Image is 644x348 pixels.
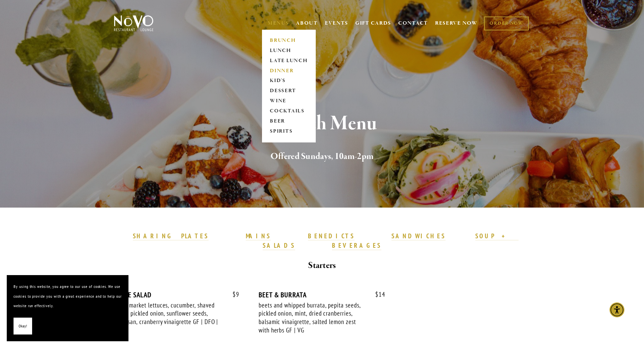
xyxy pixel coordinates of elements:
[268,76,310,86] a: KID'S
[14,318,32,335] button: Okay!
[375,290,379,298] span: $
[133,232,209,241] a: SHARING PLATES
[398,17,428,30] a: CONTACT
[113,301,220,334] div: mixed market lettuces, cucumber, shaved radish, pickled onion, sunflower seeds, parmesan, cranber...
[308,260,336,271] strong: Starters
[308,232,355,240] strong: BENEDICTS
[308,232,355,241] a: BENEDICTS
[268,35,310,46] a: BRUNCH
[268,116,310,127] a: BEER
[610,302,624,317] div: Accessibility Menu
[355,17,391,30] a: GIFT CARDS
[268,127,310,137] a: SPIRITS
[268,20,289,27] a: MENUS
[19,321,27,331] span: Okay!
[268,56,310,66] a: LATE LUNCH
[113,15,155,32] img: Novo Restaurant &amp; Lounge
[368,291,385,298] span: 14
[14,282,122,311] p: By using this website, you agree to our use of cookies. We use cookies to provide you with a grea...
[246,232,271,241] a: MAINS
[246,232,271,240] strong: MAINS
[332,241,381,249] strong: BEVERAGES
[268,96,310,106] a: WINE
[233,290,236,298] span: $
[268,66,310,76] a: DINNER
[259,301,366,334] div: beets and whipped burrata, pepita seeds, pickled onion, mint, dried cranberries, balsamic vinaigr...
[113,291,239,299] div: HOUSE SALAD
[125,113,519,135] h1: Brunch Menu
[332,241,381,250] a: BEVERAGES
[226,291,239,298] span: 9
[268,86,310,96] a: DESSERT
[391,232,446,241] a: SANDWICHES
[263,232,519,250] a: SOUP + SALADS
[133,232,209,240] strong: SHARING PLATES
[484,17,528,30] a: ORDER NOW
[268,106,310,116] a: COCKTAILS
[391,232,446,240] strong: SANDWICHES
[259,291,385,299] div: BEET & BURRATA
[268,46,310,56] a: LUNCH
[7,275,128,341] section: Cookie banner
[435,17,478,30] a: RESERVE NOW
[296,20,318,27] a: ABOUT
[325,20,348,27] a: EVENTS
[125,150,519,164] h2: Offered Sundays, 10am-2pm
